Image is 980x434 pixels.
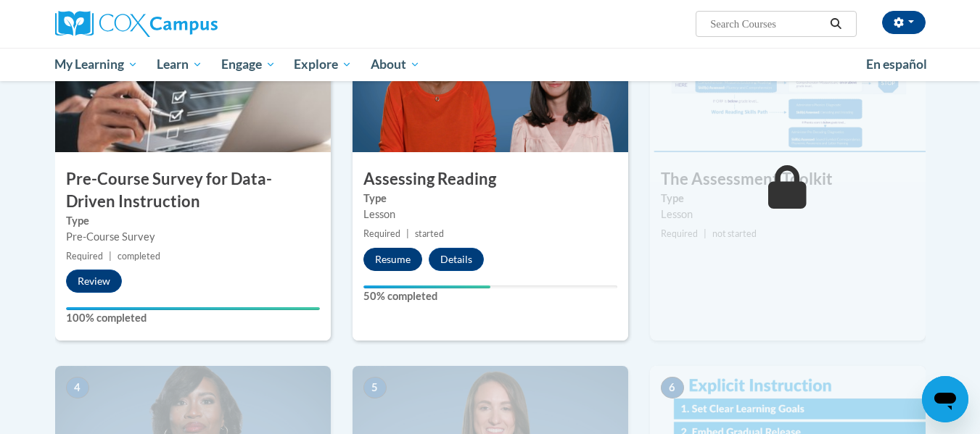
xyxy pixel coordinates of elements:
[363,377,387,398] span: 5
[147,48,212,81] a: Learn
[363,191,617,206] label: Type
[857,49,936,80] a: En español
[353,168,628,191] h3: Assessing Reading
[54,56,138,73] span: My Learning
[363,285,490,288] div: Your progress
[371,56,420,73] span: About
[66,251,103,262] span: Required
[661,377,684,398] span: 6
[406,228,409,239] span: |
[712,228,757,239] span: not started
[661,228,698,239] span: Required
[66,229,320,245] div: Pre-Course Survey
[66,270,122,293] button: Review
[118,251,160,262] span: completed
[294,56,352,73] span: Explore
[866,57,927,72] span: En español
[46,48,148,81] a: My Learning
[221,56,276,73] span: Engage
[55,11,218,37] img: Cox Campus
[55,11,331,37] a: Cox Campus
[363,206,617,222] div: Lesson
[66,310,320,326] label: 100% completed
[704,228,707,239] span: |
[650,168,926,191] h3: The Assessment Toolkit
[825,15,847,33] button: Search
[361,48,429,81] a: About
[415,228,444,239] span: started
[157,56,202,73] span: Learn
[363,228,400,239] span: Required
[66,213,320,229] label: Type
[661,206,915,222] div: Lesson
[922,376,968,422] iframe: Button to launch messaging window
[363,248,422,271] button: Resume
[363,288,617,304] label: 50% completed
[109,251,112,262] span: |
[661,191,915,206] label: Type
[212,48,285,81] a: Engage
[33,48,947,81] div: Main menu
[284,48,361,81] a: Explore
[882,11,926,34] button: Account Settings
[709,15,825,33] input: Search Courses
[66,307,320,310] div: Your progress
[66,377,89,398] span: 4
[429,248,484,271] button: Details
[55,168,331,213] h3: Pre-Course Survey for Data-Driven Instruction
